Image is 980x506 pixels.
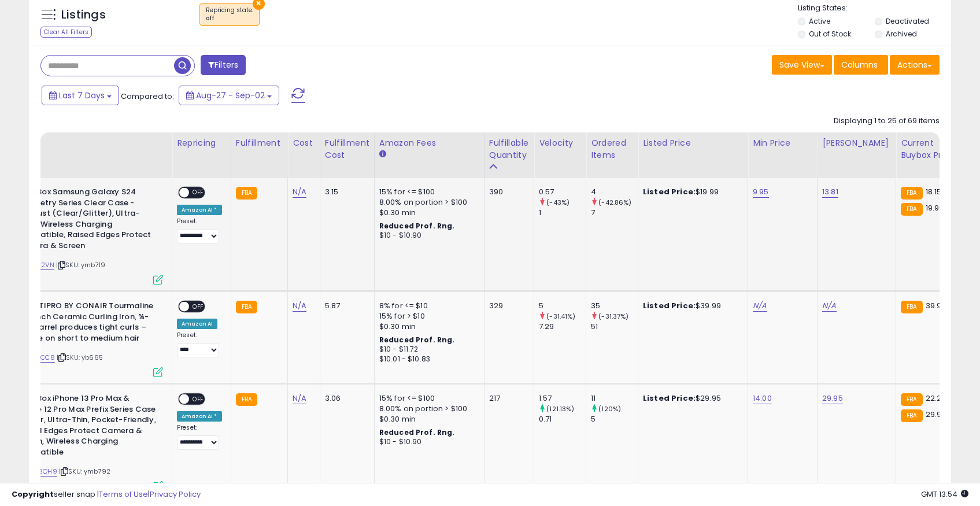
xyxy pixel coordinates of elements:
div: 15% for <= $100 [379,393,475,404]
div: $10 - $11.72 [379,345,475,354]
div: Amazon Fees [379,137,479,149]
div: 5 [539,301,586,311]
small: FBA [236,301,257,313]
div: 0.57 [539,187,586,197]
b: Reduced Prof. Rng. [379,221,455,231]
small: Amazon Fees. [379,149,386,160]
small: FBA [236,393,257,406]
div: 329 [489,301,525,311]
div: $29.95 [643,393,739,404]
a: N/A [293,186,306,198]
a: 14.00 [753,393,772,404]
span: | SKU: yb665 [57,353,103,362]
div: Fulfillment [236,137,283,149]
span: Last 7 Days [59,90,105,101]
b: Reduced Prof. Rng. [379,427,455,437]
span: Aug-27 - Sep-02 [196,90,265,101]
label: Active [809,16,830,26]
button: Actions [890,55,940,75]
span: 39.99 [926,300,946,311]
div: $10 - $10.90 [379,437,475,447]
div: [PERSON_NAME] [822,137,891,149]
small: (120%) [598,404,621,413]
div: $0.30 min [379,322,475,332]
div: 8.00% on portion > $100 [379,404,475,414]
b: Reduced Prof. Rng. [379,335,455,345]
small: (121.13%) [546,404,574,413]
span: Columns [841,59,878,71]
div: Preset: [177,331,222,357]
button: Aug-27 - Sep-02 [179,86,279,105]
button: Columns [834,55,888,75]
p: Listing States: [798,3,951,14]
div: $39.99 [643,301,739,311]
span: 29.95 [926,409,946,420]
label: Out of Stock [809,29,851,39]
small: (-42.86%) [598,198,631,207]
span: | SKU: ymb792 [59,467,110,476]
div: Fulfillable Quantity [489,137,529,161]
h5: Listings [61,7,106,23]
div: $0.30 min [379,414,475,424]
div: Repricing [177,137,226,149]
small: (-43%) [546,198,569,207]
button: Last 7 Days [42,86,119,105]
span: OFF [189,302,208,312]
button: Filters [201,55,246,75]
div: 3.15 [325,187,365,197]
span: OFF [189,188,208,198]
div: 217 [489,393,525,404]
span: Compared to: [121,91,174,102]
a: 29.95 [822,393,843,404]
div: 1.57 [539,393,586,404]
div: Listed Price [643,137,743,149]
div: 8% for <= $10 [379,301,475,311]
button: Save View [772,55,832,75]
div: off [206,14,253,23]
strong: Copyright [12,489,54,500]
div: Amazon AI * [177,205,222,215]
div: Preset: [177,424,222,450]
div: Cost [293,137,315,149]
span: 22.29 [926,393,946,404]
small: (-31.41%) [546,312,575,321]
b: Listed Price: [643,393,696,404]
div: 4 [591,187,638,197]
div: Velocity [539,137,581,149]
div: seller snap | | [12,489,201,500]
a: N/A [822,300,836,312]
div: Preset: [177,217,222,243]
div: 5.87 [325,301,365,311]
div: Current Buybox Price [901,137,960,161]
small: FBA [901,301,922,313]
div: $10.01 - $10.83 [379,354,475,364]
div: Displaying 1 to 25 of 69 items [834,116,940,127]
div: $0.30 min [379,208,475,218]
small: FBA [901,203,922,216]
div: Fulfillment Cost [325,137,369,161]
div: 7.29 [539,322,586,332]
span: Repricing state : [206,6,253,23]
small: FBA [236,187,257,200]
span: 19.99 [926,202,944,213]
b: OtterBox iPhone 13 Pro Max & iPhone 12 Pro Max Prefix Series Case - Clear, Ultra-Thin, Pocket-Fri... [16,393,156,460]
div: 0.71 [539,414,586,424]
span: OFF [189,394,208,404]
span: 18.15 [926,186,942,197]
label: Deactivated [886,16,929,26]
small: FBA [901,187,922,200]
div: $10 - $10.90 [379,231,475,241]
div: 11 [591,393,638,404]
a: N/A [293,300,306,312]
div: Amazon AI * [177,411,222,422]
div: 15% for > $10 [379,311,475,322]
a: 13.81 [822,186,838,198]
div: 3.06 [325,393,365,404]
div: Amazon AI [177,319,217,329]
div: $19.99 [643,187,739,197]
div: 51 [591,322,638,332]
b: INFINITIPRO BY CONAIR Tourmaline 3/4-Inch Ceramic Curling Iron, ¾-inch barrel produces tight curl... [16,301,156,346]
div: 5 [591,414,638,424]
span: 2025-09-10 13:54 GMT [921,489,968,500]
a: Privacy Policy [150,489,201,500]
